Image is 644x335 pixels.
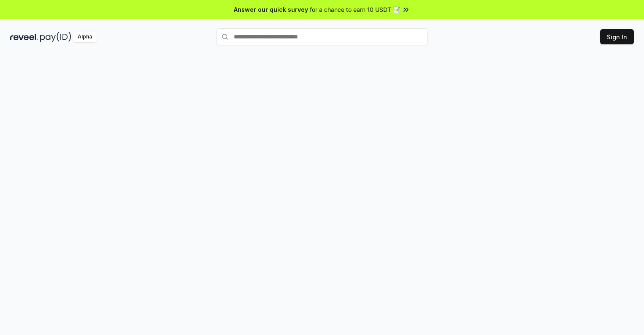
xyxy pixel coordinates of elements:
[600,29,634,44] button: Sign In
[10,32,38,42] img: reveel_dark
[310,5,400,14] span: for a chance to earn 10 USDT 📝
[40,32,71,42] img: pay_id
[234,5,308,14] span: Answer our quick survey
[73,32,97,42] div: Alpha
